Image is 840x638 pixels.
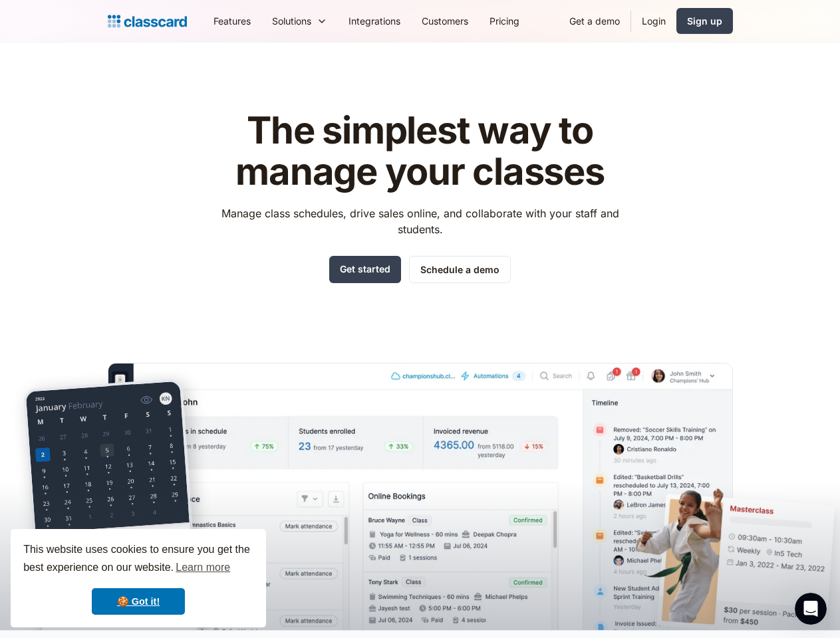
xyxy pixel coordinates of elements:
div: Sign up [687,14,722,28]
a: home [108,12,187,31]
iframe: Intercom live chat [795,593,827,625]
a: learn more about cookies [174,558,232,578]
div: Solutions [272,14,311,28]
a: Login [631,6,676,36]
a: Sign up [676,8,733,34]
div: Solutions [261,6,338,36]
a: Pricing [479,6,530,36]
a: Customers [411,6,479,36]
a: dismiss cookie message [92,588,185,615]
a: Get started [329,256,401,283]
a: Schedule a demo [409,256,511,283]
div: cookieconsent [11,529,266,627]
p: Manage class schedules, drive sales online, and collaborate with your staff and students. [209,205,631,237]
a: Features [203,6,261,36]
h1: The simplest way to manage your classes [209,110,631,192]
span: This website uses cookies to ensure you get the best experience on our website. [23,542,253,578]
a: Get a demo [559,6,630,36]
a: Integrations [338,6,411,36]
